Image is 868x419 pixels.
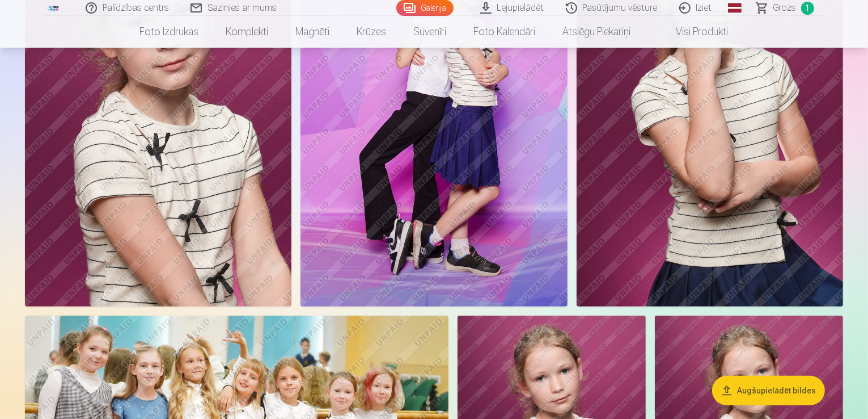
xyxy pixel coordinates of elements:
[213,16,282,48] a: Komplekti
[460,16,549,48] a: Foto kalendāri
[801,2,814,15] span: 1
[712,376,825,405] button: Augšupielādēt bildes
[549,16,645,48] a: Atslēgu piekariņi
[126,16,213,48] a: Foto izdrukas
[344,16,400,48] a: Krūzes
[400,16,460,48] a: Suvenīri
[773,1,797,15] span: Grozs
[282,16,344,48] a: Magnēti
[645,16,742,48] a: Visi produkti
[48,5,60,11] img: /fa1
